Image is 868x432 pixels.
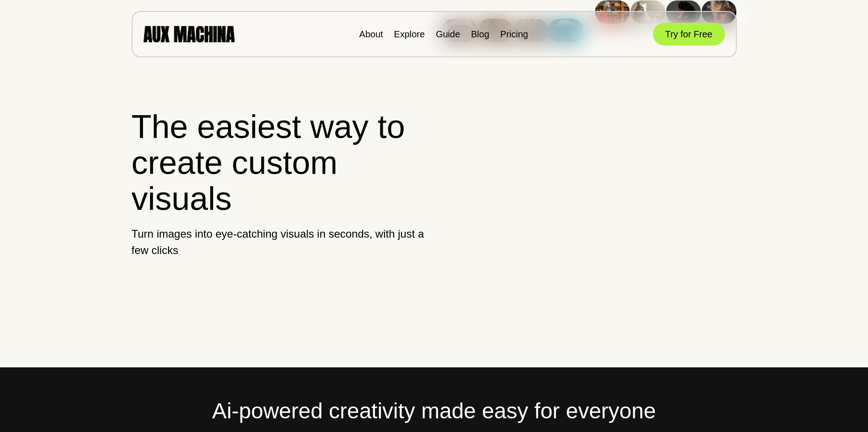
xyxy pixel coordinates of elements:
[132,109,426,217] h1: The easiest way to create custom visuals
[132,226,426,259] p: Turn images into eye-catching visuals in seconds, with just a few clicks
[144,26,235,42] img: AUX MACHINA
[471,29,489,39] a: Blog
[653,23,725,46] button: Try for Free
[394,29,425,39] a: Explore
[436,29,460,39] a: Guide
[359,29,383,39] a: About
[132,395,737,427] h2: Ai-powered creativity made easy for everyone
[500,29,528,39] a: Pricing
